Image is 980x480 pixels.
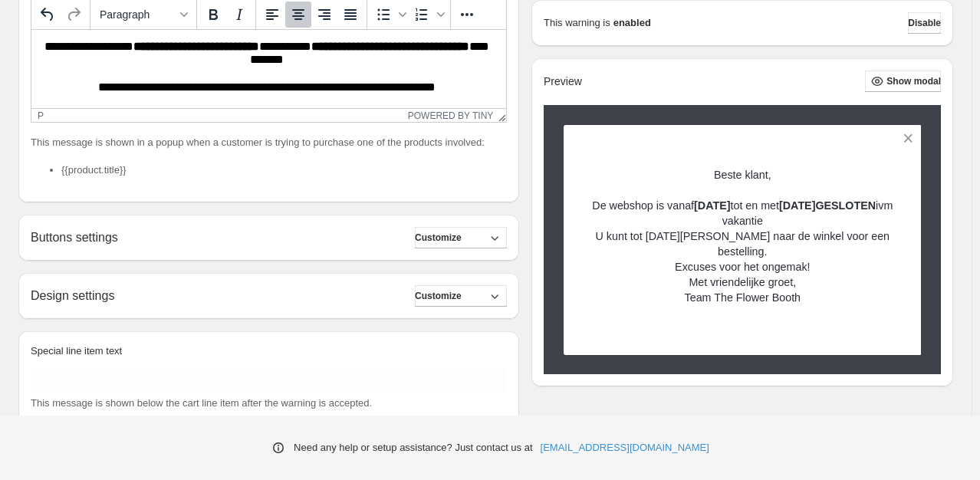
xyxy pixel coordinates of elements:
[908,17,941,29] span: Disable
[200,2,226,28] button: Bold
[415,285,507,307] button: Customize
[590,259,895,275] p: Excuses voor het ongemak!
[590,275,895,305] p: Met vriendelijke groet, Team The Flower Booth
[285,2,311,28] button: Align center
[61,163,507,178] li: {{product.title}}
[31,135,507,150] p: This message is shown in a popup when a customer is trying to purchase one of the products involved:
[544,75,582,88] h2: Preview
[259,2,285,28] button: Align left
[100,8,175,21] span: Paragraph
[590,198,895,228] p: De webshop is vanaf tot en met ivm vakantie
[590,167,895,182] p: Beste klant,
[409,2,447,28] div: Numbered list
[779,199,815,212] strong: [DATE]
[908,12,941,34] button: Disable
[415,232,462,244] span: Customize
[35,2,61,28] button: Undo
[31,397,372,409] span: This message is shown below the cart line item after the warning is accepted.
[94,2,193,28] button: Formats
[815,199,876,212] strong: GESLOTEN
[31,230,118,245] h2: Buttons settings
[694,199,730,212] strong: [DATE]
[311,2,337,28] button: Align right
[408,110,494,121] a: Powered by Tiny
[590,228,895,259] p: U kunt tot [DATE][PERSON_NAME] naar de winkel voor een bestelling.
[337,2,363,28] button: Justify
[541,440,709,455] a: [EMAIL_ADDRESS][DOMAIN_NAME]
[493,109,506,122] div: Resize
[31,288,114,303] h2: Design settings
[865,71,941,92] button: Show modal
[226,2,252,28] button: Italic
[613,15,651,31] strong: enabled
[38,110,44,121] div: p
[61,2,87,28] button: Redo
[415,227,507,248] button: Customize
[370,2,409,28] div: Bullet list
[415,290,462,302] span: Customize
[454,2,480,28] button: More...
[886,75,941,87] span: Show modal
[31,30,506,108] iframe: Rich Text Area
[31,345,122,357] span: Special line item text
[544,15,610,31] p: This warning is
